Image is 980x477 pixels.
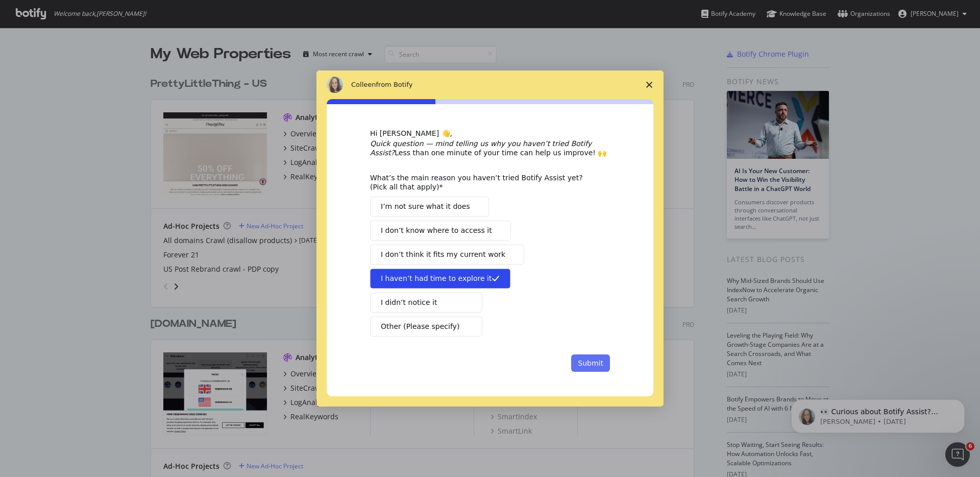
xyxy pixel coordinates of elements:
[370,221,511,241] button: I don’t know where to access it
[23,31,39,47] img: Profile image for Colleen
[370,293,482,313] button: I didn’t notice it
[635,70,664,99] span: Close survey
[381,321,459,332] span: Other (Please specify)
[370,139,592,157] i: Quick question — mind telling us why you haven’t tried Botify Assist?
[370,269,510,289] button: I haven’t had time to explore it
[370,317,482,337] button: Other (Please specify)
[381,225,492,236] span: I don’t know where to access it
[381,273,492,284] span: I haven’t had time to explore it
[370,173,595,192] div: What’s the main reason you haven’t tried Botify Assist yet? (Pick all that apply)
[571,354,610,372] button: Submit
[15,21,189,55] div: message notification from Colleen, 6d ago. 👀 Curious about Botify Assist? Check out these use cas...
[370,245,524,265] button: I don’t think it fits my current work
[370,197,489,217] button: I’m not sure what it does
[44,29,176,39] p: 👀 Curious about Botify Assist? Check out these use cases to explore what Assist can do!
[370,129,610,139] div: Hi [PERSON_NAME] 👋,
[44,39,176,49] p: Message from Colleen, sent 6d ago
[351,81,376,88] span: Colleen
[381,249,505,260] span: I don’t think it fits my current work
[327,77,343,93] img: Profile image for Colleen
[370,139,610,157] div: Less than one minute of your time can help us improve! 🙌
[381,297,437,308] span: I didn’t notice it
[376,81,413,88] span: from Botify
[381,201,470,212] span: I’m not sure what it does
